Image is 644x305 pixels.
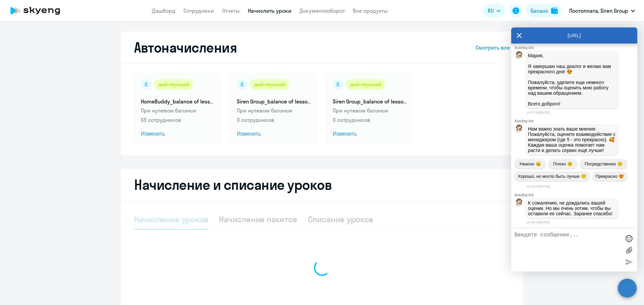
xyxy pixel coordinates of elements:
[346,79,385,90] div: действующий
[515,193,637,197] div: Autofaq bot
[353,7,388,14] a: Все продукты
[141,130,215,138] span: Изменить
[515,171,590,181] button: Хорошо, но могло быть лучше 🙂
[553,161,572,166] span: Плохо ☹️
[566,3,638,19] button: Постоплата, Siren Group
[141,98,215,105] h5: HomeBuddy_balance of lessons
[333,116,407,124] p: 0 сотрудников
[592,171,627,181] button: Прекрасно 😍
[515,119,637,123] div: Autofaq bot
[585,161,622,166] span: Посредственно 😑
[596,174,624,179] span: Прекрасно 😍
[580,159,627,169] button: Посредственно 😑
[528,200,612,216] span: К сожалению, не дождались вашей оценки. Но мы очень хотим, чтобы вы оставили ее сейчас. Заранее с...
[624,245,634,255] label: Лимит 10 файлов
[250,79,289,90] div: действующий
[527,4,562,17] button: Балансbalance
[531,7,548,15] div: Баланс
[476,44,510,52] a: Смотреть все
[483,4,505,17] button: RU
[569,7,628,15] p: Постоплата, Siren Group
[515,159,546,169] button: Ужасно 😖
[237,98,311,105] h5: Siren Group_balance of lessons
[488,7,494,15] span: RU
[528,126,617,153] span: Нам важно знать ваше мнение. Пожалуйста, оцените взаимодействие с менеджером (где 5 - это прекрас...
[333,98,407,105] h5: Siren Group_balance of lessons
[515,46,637,50] div: Autofaq bot
[134,177,510,193] h2: Начисление и списание уроков
[527,220,550,224] time: 10:49:42[DATE]
[333,106,407,115] p: При нулевом балансе
[237,116,311,124] p: 0 сотрудников
[515,125,523,134] img: bot avatar
[154,79,193,90] div: действующий
[300,7,345,14] a: Документооборот
[141,106,215,115] p: При нулевом балансе
[519,161,541,166] span: Ужасно 😖
[134,40,237,56] h2: Автоначисления
[237,106,311,115] p: При нулевом балансе
[515,199,523,208] img: bot avatar
[222,7,240,14] a: Отчеты
[551,7,558,14] img: balance
[527,184,550,188] time: 10:19:42[DATE]
[548,159,577,169] button: Плохо ☹️
[527,110,550,114] time: 10:17:08[DATE]
[528,53,616,106] p: Мария, Я завершаю наш диалог и желаю вам прекрасного дня! 😍 Пожалуйста, уделите еще немного време...
[333,130,407,138] span: Изменить
[141,116,215,124] p: 65 сотрудников
[237,130,311,138] span: Изменить
[518,174,586,179] span: Хорошо, но могло быть лучше 🙂
[183,7,214,14] a: Сотрудники
[248,7,291,14] a: Начислить уроки
[515,51,523,61] img: bot avatar
[152,7,175,14] a: Дашборд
